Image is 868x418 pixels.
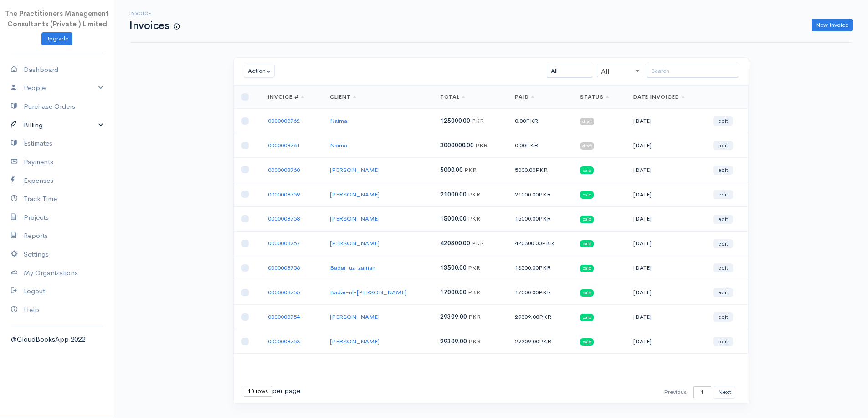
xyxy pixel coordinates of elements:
[330,141,347,149] a: Naima
[330,93,356,101] a: Client
[440,264,467,272] span: 13500.00
[539,191,551,198] span: PKR
[508,182,573,206] td: 21000.00
[330,313,380,321] a: [PERSON_NAME]
[812,19,853,32] a: New Invoice
[508,280,573,305] td: 17000.00
[440,117,470,125] span: 125000.00
[440,191,467,198] span: 21000.00
[5,9,109,28] span: The Practitioners Management Consultants (Private ) Limited
[472,117,484,125] span: PKR
[330,264,375,272] a: Badar-uz-zaman
[268,215,300,222] a: 0000008758
[268,313,300,321] a: 0000008754
[330,337,380,345] a: [PERSON_NAME]
[468,215,480,222] span: PKR
[539,264,551,272] span: PKR
[440,239,470,247] span: 420300.00
[11,334,103,345] div: @CloudBooksApp 2022
[713,263,733,272] a: edit
[464,166,477,174] span: PKR
[330,215,380,222] a: [PERSON_NAME]
[535,166,548,174] span: PKR
[580,191,594,198] span: paid
[626,231,706,256] td: [DATE]
[626,158,706,182] td: [DATE]
[468,313,481,321] span: PKR
[580,93,610,101] a: Status
[580,118,594,125] span: draft
[472,239,484,247] span: PKR
[515,93,534,101] a: Paid
[468,337,481,345] span: PKR
[713,239,733,248] a: edit
[468,264,480,272] span: PKR
[508,133,573,158] td: 0.00
[440,337,467,345] span: 29309.00
[468,191,480,198] span: PKR
[626,109,706,133] td: [DATE]
[713,166,733,175] a: edit
[597,65,642,78] span: All
[633,93,685,101] a: Date Invoiced
[330,166,380,174] a: [PERSON_NAME]
[268,166,300,174] a: 0000008760
[174,23,180,30] span: How to create your first Invoice?
[626,182,706,206] td: [DATE]
[542,239,554,247] span: PKR
[129,20,180,31] h1: Invoices
[440,166,463,174] span: 5000.00
[440,93,466,101] a: Total
[580,265,594,272] span: paid
[41,32,72,45] a: Upgrade
[330,191,380,198] a: [PERSON_NAME]
[508,109,573,133] td: 0.00
[626,133,706,158] td: [DATE]
[626,206,706,231] td: [DATE]
[268,264,300,272] a: 0000008756
[330,288,406,296] a: Badar-ul-[PERSON_NAME]
[268,239,300,247] a: 0000008757
[268,191,300,198] a: 0000008759
[440,215,467,222] span: 15000.00
[268,337,300,345] a: 0000008753
[468,288,480,296] span: PKR
[440,288,467,296] span: 17000.00
[508,256,573,280] td: 13500.00
[626,329,706,354] td: [DATE]
[440,141,474,149] span: 3000000.00
[580,142,594,150] span: draft
[580,240,594,247] span: paid
[268,288,300,296] a: 0000008755
[440,313,467,321] span: 29309.00
[626,280,706,305] td: [DATE]
[713,288,733,297] a: edit
[526,117,538,125] span: PKR
[475,141,488,149] span: PKR
[508,158,573,182] td: 5000.00
[244,386,300,397] div: per page
[713,312,733,322] a: edit
[268,117,300,125] a: 0000008762
[597,65,642,77] span: All
[713,337,733,346] a: edit
[539,337,551,345] span: PKR
[508,305,573,329] td: 29309.00
[508,329,573,354] td: 29309.00
[626,256,706,280] td: [DATE]
[539,215,551,222] span: PKR
[508,231,573,256] td: 420300.00
[713,190,733,199] a: edit
[129,11,180,16] h6: Invoice
[268,93,305,101] a: Invoice #
[713,215,733,224] a: edit
[580,289,594,297] span: paid
[647,65,738,78] input: Search
[508,206,573,231] td: 15000.00
[526,141,538,149] span: PKR
[580,216,594,223] span: paid
[268,141,300,149] a: 0000008761
[580,314,594,321] span: paid
[713,141,733,150] a: edit
[539,288,551,296] span: PKR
